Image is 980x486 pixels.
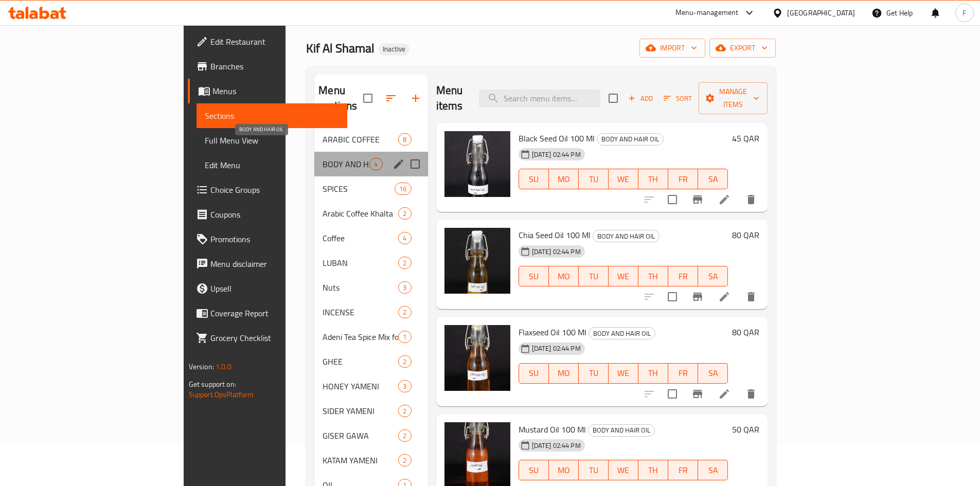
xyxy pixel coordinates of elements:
[323,281,398,294] div: Nuts
[528,441,585,451] span: [DATE] 02:44 PM
[657,91,699,106] span: Sort items
[314,349,427,374] div: GHEE2
[323,405,398,417] span: SIDER YAMENI
[702,463,724,478] span: SA
[662,286,683,308] span: Select to update
[314,201,427,226] div: Arabic Coffee Khalta2
[399,283,411,293] span: 3
[553,172,575,187] span: MO
[549,169,579,189] button: MO
[395,183,411,195] div: items
[391,156,406,172] button: edit
[189,360,214,373] span: Version:
[579,460,609,480] button: TU
[314,275,427,300] div: Nuts3
[323,306,398,318] span: INCENSE
[732,228,759,242] h6: 80 QAR
[210,60,339,73] span: Branches
[210,307,339,319] span: Coverage Report
[672,366,694,381] span: FR
[672,463,694,478] span: FR
[188,251,347,276] a: Menu disclaimer
[323,355,398,368] div: GHEE
[314,300,427,325] div: INCENSE2
[963,7,966,19] span: F
[638,460,668,480] button: TH
[739,187,763,212] button: delete
[718,42,768,55] span: export
[685,284,710,309] button: Branch-specific-item
[638,266,668,286] button: TH
[197,103,347,128] a: Sections
[662,189,683,210] span: Select to update
[643,172,664,187] span: TH
[323,133,398,146] div: ARABIC COFFEE
[205,159,339,171] span: Edit Menu
[398,454,411,466] div: items
[698,363,728,384] button: SA
[519,325,586,340] span: Flaxseed Oil 100 Ml
[323,454,398,466] span: KATAM YAMENI
[436,83,467,114] h2: Menu items
[661,91,694,106] button: Sort
[672,269,694,284] span: FR
[609,363,638,384] button: WE
[739,284,763,309] button: delete
[399,357,411,367] span: 2
[188,177,347,202] a: Choice Groups
[188,29,347,54] a: Edit Restaurant
[370,159,382,169] span: 4
[579,363,609,384] button: TU
[399,135,411,145] span: 8
[579,169,609,189] button: TU
[314,127,427,152] div: ARABIC COFFEE8
[398,380,411,392] div: items
[553,269,575,284] span: MO
[639,39,705,58] button: import
[718,193,730,206] a: Edit menu item
[643,366,664,381] span: TH
[638,169,668,189] button: TH
[398,232,411,244] div: items
[519,169,549,189] button: SU
[593,230,660,242] div: BODY AND HAIR OIL
[314,250,427,275] div: LUBAN2
[314,152,427,176] div: BODY AND HAIR OIL4edit
[668,460,698,480] button: FR
[519,460,549,480] button: SU
[314,176,427,201] div: SPICES16
[323,158,369,170] span: BODY AND HAIR OIL
[323,429,398,442] span: GISER GAWA
[399,332,411,342] span: 1
[589,424,654,436] span: BODY AND HAIR OIL
[399,308,411,317] span: 2
[369,158,382,170] div: items
[702,269,724,284] span: SA
[549,266,579,286] button: MO
[589,328,655,339] span: BODY AND HAIR OIL
[609,266,638,286] button: WE
[188,276,347,301] a: Upsell
[519,266,549,286] button: SU
[399,456,411,465] span: 2
[638,363,668,384] button: TH
[398,133,411,146] div: items
[664,93,692,104] span: Sort
[702,366,724,381] span: SA
[210,258,339,270] span: Menu disclaimer
[398,281,411,294] div: items
[197,153,347,177] a: Edit Menu
[314,374,427,399] div: HONEY YAMENI3
[519,227,591,243] span: Chia Seed Oil 100 Ml
[583,172,604,187] span: TU
[523,463,545,478] span: SU
[685,187,710,212] button: Branch-specific-item
[444,131,510,197] img: Black Seed Oil 100 Ml
[398,257,411,269] div: items
[583,463,604,478] span: TU
[549,363,579,384] button: MO
[197,128,347,153] a: Full Menu View
[398,429,411,442] div: items
[583,366,604,381] span: TU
